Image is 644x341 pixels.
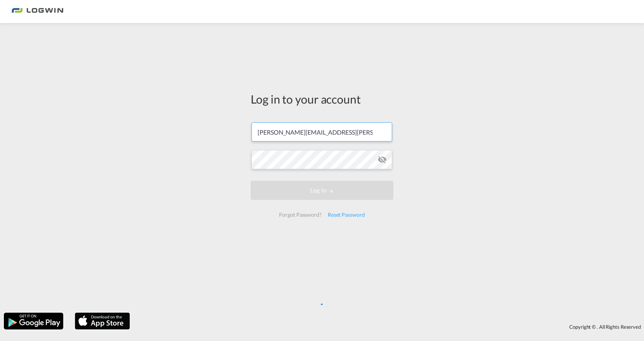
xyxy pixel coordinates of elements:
[378,155,387,164] md-icon: icon-eye-off
[74,312,131,330] img: apple.png
[325,208,368,222] div: Reset Password
[251,91,393,107] div: Log in to your account
[11,3,63,20] img: 2761ae10d95411efa20a1f5e0282d2d7.png
[276,208,324,222] div: Forgot Password?
[251,122,392,142] input: Enter email/phone number
[134,320,644,333] div: Copyright © . All Rights Reserved
[3,312,64,330] img: google.png
[251,181,393,200] button: LOGIN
